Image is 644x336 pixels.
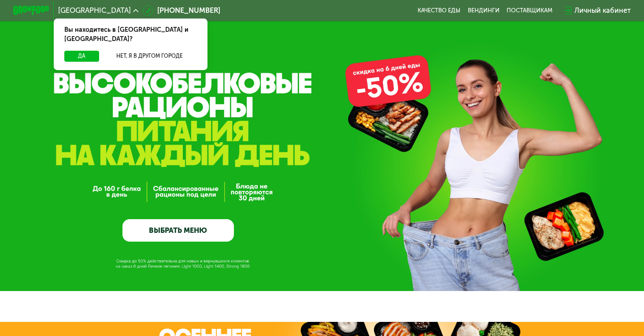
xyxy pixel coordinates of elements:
a: Вендинги [468,7,500,14]
a: [PHONE_NUMBER] [143,5,220,16]
button: Нет, я в другом городе [103,51,197,61]
div: Вы находитесь в [GEOGRAPHIC_DATA] и [GEOGRAPHIC_DATA]? [54,19,207,51]
button: Да [64,51,99,61]
span: [GEOGRAPHIC_DATA] [58,7,131,14]
div: поставщикам [507,7,552,14]
a: ВЫБРАТЬ МЕНЮ [122,219,234,242]
div: Личный кабинет [574,5,631,16]
a: Качество еды [418,7,460,14]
